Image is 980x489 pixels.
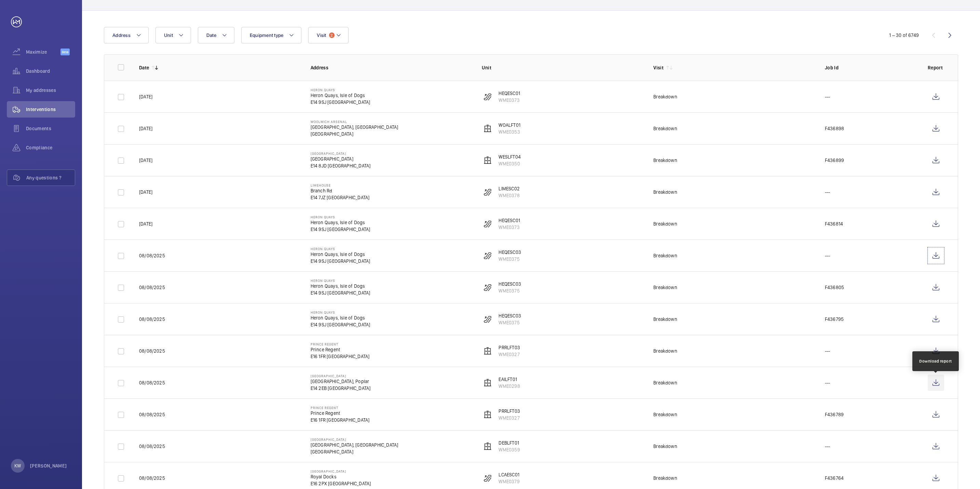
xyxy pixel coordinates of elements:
p: Prince Regent [311,346,370,353]
button: Date [198,27,234,43]
p: WME0327 [499,351,520,358]
p: Heron Quays [311,279,370,283]
p: Limehouse [311,183,370,187]
div: Breakdown [653,379,677,386]
span: Any questions ? [26,174,75,181]
button: Equipment type [241,27,302,43]
p: [GEOGRAPHIC_DATA] [311,374,371,378]
p: WME0327 [499,415,520,421]
p: [GEOGRAPHIC_DATA] [311,469,371,473]
p: [GEOGRAPHIC_DATA] [311,131,398,137]
p: F436789 [825,411,844,418]
p: [GEOGRAPHIC_DATA] [311,448,398,455]
p: Prince Regent [311,410,370,417]
p: WME0375 [499,319,521,326]
p: Unit [482,64,642,71]
p: F436899 [825,157,844,164]
span: 2 [329,32,335,38]
p: WME0298 [499,383,520,390]
p: [DATE] [139,93,152,100]
span: Maximize [26,49,60,55]
p: [GEOGRAPHIC_DATA], [GEOGRAPHIC_DATA] [311,442,398,448]
p: WME0350 [499,160,520,167]
p: 08/08/2025 [139,316,165,323]
p: WME0373 [499,97,520,104]
p: E14 9SJ [GEOGRAPHIC_DATA] [311,99,370,106]
p: E14 9SJ [GEOGRAPHIC_DATA] [311,289,370,296]
p: --- [825,443,830,450]
p: [DATE] [139,189,152,195]
div: 1 – 30 of 6749 [889,32,919,39]
p: Heron Quays [311,88,370,92]
p: LCAESC01 [499,471,519,478]
p: [GEOGRAPHIC_DATA] [311,151,371,155]
div: Breakdown [653,189,677,195]
p: 08/08/2025 [139,443,165,450]
button: Visit2 [308,27,348,43]
span: Visit [317,32,326,38]
div: Breakdown [653,411,677,418]
p: E14 8JD [GEOGRAPHIC_DATA] [311,162,371,169]
p: E14 9SJ [GEOGRAPHIC_DATA] [311,226,370,233]
p: E16 1FR [GEOGRAPHIC_DATA] [311,417,370,423]
p: E14 9SJ [GEOGRAPHIC_DATA] [311,321,370,328]
div: Breakdown [653,93,677,100]
span: Compliance [26,144,75,151]
img: escalator.svg [484,283,492,291]
p: Address [311,64,471,71]
img: escalator.svg [484,315,492,323]
p: --- [825,348,830,354]
button: Unit [155,27,191,43]
p: PRRLFT03 [499,344,520,351]
p: WME0373 [499,224,520,231]
div: Breakdown [653,443,677,450]
div: Download report [919,358,952,364]
p: Heron Quays, Isle of Dogs [311,219,370,226]
p: 08/08/2025 [139,348,165,354]
p: 08/08/2025 [139,284,165,291]
p: F436898 [825,125,844,132]
img: elevator.svg [484,156,492,164]
p: F436814 [825,220,843,227]
p: WME0359 [499,446,520,453]
span: Dashboard [26,68,75,74]
p: 08/08/2025 [139,252,165,259]
img: escalator.svg [484,220,492,228]
p: EAILFT01 [499,376,520,383]
p: HEQESC03 [499,312,521,319]
div: Breakdown [653,348,677,354]
p: E16 1FR [GEOGRAPHIC_DATA] [311,353,370,360]
span: Date [206,32,216,38]
p: DEBLFT01 [499,439,520,446]
p: Date [139,64,149,71]
p: WOALFT01 [499,122,520,128]
img: escalator.svg [484,474,492,482]
span: Interventions [26,106,75,113]
p: Heron Quays, Isle of Dogs [311,283,370,289]
img: elevator.svg [484,442,492,450]
p: HEQESC01 [499,90,520,97]
p: WME0379 [499,478,519,485]
p: F436764 [825,475,844,481]
p: WESLFT04 [499,153,520,160]
div: Breakdown [653,220,677,227]
div: Breakdown [653,284,677,291]
p: [GEOGRAPHIC_DATA] [311,437,398,442]
p: HEQESC01 [499,217,520,224]
p: 08/08/2025 [139,379,165,386]
p: Visit [653,64,664,71]
p: [DATE] [139,157,152,164]
p: 08/08/2025 [139,475,165,481]
span: Unit [164,32,173,38]
p: Heron Quays [311,247,370,251]
p: Heron Quays [311,215,370,219]
p: Royal Docks [311,473,371,480]
p: PRRLFT03 [499,408,520,415]
p: E14 9SJ [GEOGRAPHIC_DATA] [311,258,370,264]
p: Report [928,64,944,71]
p: Heron Quays, Isle of Dogs [311,314,370,321]
p: [DATE] [139,220,152,227]
p: WME0378 [499,192,519,199]
p: E16 2PX [GEOGRAPHIC_DATA] [311,480,371,487]
p: --- [825,189,830,195]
